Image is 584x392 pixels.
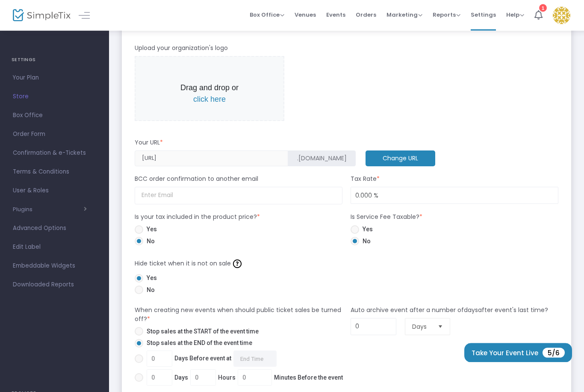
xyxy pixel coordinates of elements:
span: No [143,286,155,295]
span: Order Form [13,129,96,140]
div: 1 [539,4,547,12]
span: 5/6 [543,348,565,358]
span: Edit Label [13,242,96,253]
span: Days [412,323,431,331]
span: click here [193,95,226,104]
button: Select [434,319,446,335]
span: Minutes Before the event [274,374,343,383]
span: Embeddable Widgets [13,260,96,271]
button: Plugins [13,206,87,213]
span: days [464,306,478,315]
span: Reports [433,11,460,19]
span: Stop sales at the START of the event time [143,327,259,336]
span: Days Hours [143,370,343,386]
m-panel-subtitle: Is your tax included in the product price? [135,213,260,222]
span: Store [13,91,96,102]
m-panel-subtitle: Upload your organization's logo [135,44,228,53]
span: Yes [143,225,157,234]
span: Orders [356,4,376,26]
input: Tax Rate [351,188,558,204]
img: question-mark [233,260,242,268]
m-panel-subtitle: Auto archive event after a number of after event's last time? [351,306,548,315]
span: User & Roles [13,185,96,196]
m-button: Change URL [366,151,435,167]
span: Box Office [13,110,96,121]
span: Stop sales at the END of the event time [143,339,252,348]
span: Terms & Conditions [13,166,96,177]
input: Days Before event at [233,351,277,367]
m-panel-subtitle: Is Service Fee Taxable? [351,213,422,222]
m-panel-subtitle: Tax Rate [351,175,380,184]
span: Advanced Options [13,223,96,234]
m-panel-subtitle: When creating new events when should public ticket sales be turned off? [135,306,342,324]
button: Take Your Event Live5/6 [464,343,572,363]
span: No [143,237,155,246]
span: Events [326,4,345,26]
p: Drag and drop or [174,83,245,106]
h4: SETTINGS [12,51,97,68]
span: Your Plan [13,72,96,83]
span: Settings [471,4,496,26]
span: .[DOMAIN_NAME] [297,154,347,163]
span: Days Before event at [143,351,277,367]
m-panel-subtitle: BCC order confirmation to another email [135,175,258,184]
span: Help [506,11,524,19]
span: Yes [143,274,157,283]
m-panel-subtitle: Hide ticket when it is not on sale [135,257,244,271]
span: Downloaded Reports [13,279,96,290]
span: Venues [295,4,316,26]
input: Enter Email [135,187,342,205]
span: Confirmation & e-Tickets [13,147,96,159]
span: Yes [359,225,373,234]
span: Marketing [386,11,422,19]
m-panel-subtitle: Your URL [135,139,163,147]
span: Box Office [250,11,284,19]
span: No [359,237,371,246]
